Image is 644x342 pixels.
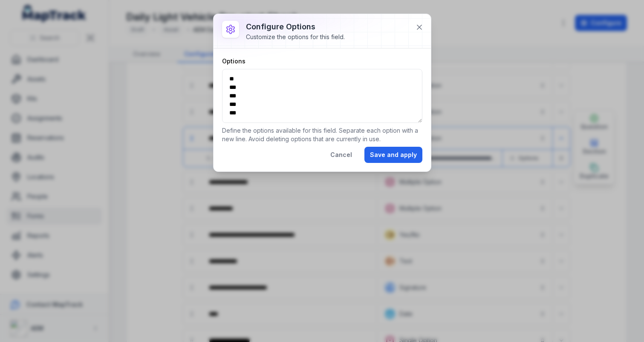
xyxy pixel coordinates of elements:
[325,147,358,163] button: Cancel
[222,57,245,66] label: Options
[222,126,422,143] p: Define the options available for this field. Separate each option with a new line. Avoid deleting...
[246,21,345,33] h3: Configure options
[246,33,345,41] div: Customize the options for this field.
[364,147,422,163] button: Save and apply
